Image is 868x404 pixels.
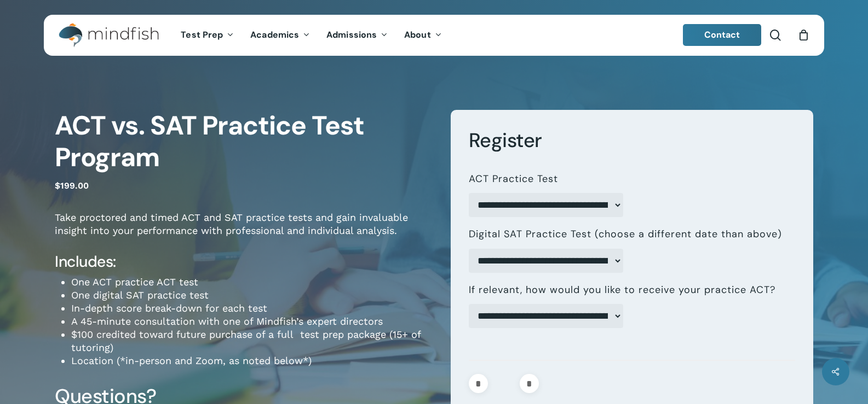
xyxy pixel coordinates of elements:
[44,15,824,56] header: Main Menu
[469,228,782,241] label: Digital SAT Practice Test (choose a different date than above)
[404,29,431,40] span: About
[250,29,299,40] span: Academics
[55,252,434,272] h4: Includes:
[55,180,60,191] span: $
[469,173,558,185] label: ACT Practice Test
[469,284,775,296] label: If relevant, how would you like to receive your practice ACT?
[55,211,434,252] p: Take proctored and timed ACT and SAT practice tests and gain invaluable insight into your perform...
[173,15,450,56] nav: Main Menu
[704,29,740,40] span: Contact
[71,328,434,354] li: $100 credited toward future purchase of a full test prep package (15+ of tutoring)
[683,24,762,46] a: Contact
[469,128,795,153] h3: Register
[55,180,89,191] bdi: 199.00
[71,354,434,367] li: Location (*in-person and Zoom, as noted below*)
[55,110,434,173] h1: ACT vs. SAT Practice Test Program
[173,31,242,40] a: Test Prep
[242,31,318,40] a: Academics
[318,31,396,40] a: Admissions
[71,302,434,315] li: In-depth score break-down for each test
[71,289,434,302] li: One digital SAT practice test
[326,29,377,40] span: Admissions
[181,29,223,40] span: Test Prep
[396,31,450,40] a: About
[71,315,434,328] li: A 45-minute consultation with one of Mindfish’s expert directors
[491,374,516,393] input: Product quantity
[71,276,434,289] li: One ACT practice ACT test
